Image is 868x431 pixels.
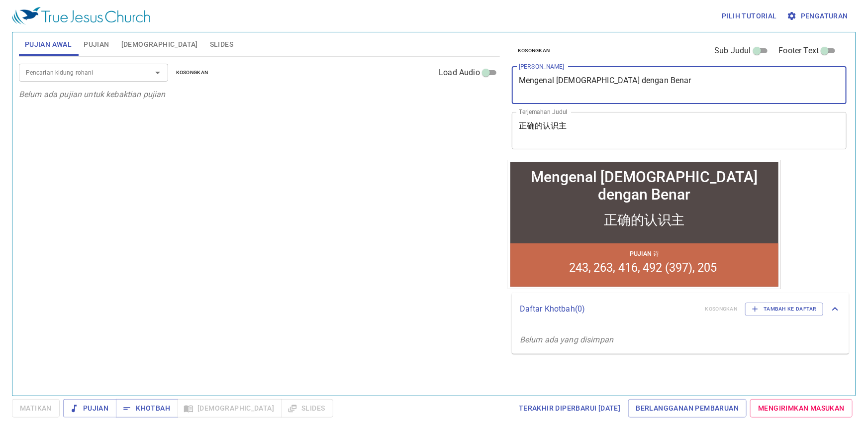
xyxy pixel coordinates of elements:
button: Pilih tutorial [718,7,781,25]
span: Pujian [84,38,109,51]
span: Khotbah [124,402,170,415]
span: Pilih tutorial [722,10,777,22]
span: Footer Text [779,45,819,57]
textarea: 正确的认识主 [519,121,840,140]
button: Pengaturan [785,7,852,25]
i: Belum ada pujian untuk kebaktian pujian [19,90,166,99]
button: Kosongkan [170,67,214,79]
button: Open [151,66,165,80]
a: Terakhir Diperbarui [DATE] [515,399,624,418]
span: Slides [210,38,233,51]
span: Mengirimkan Masukan [758,402,845,415]
div: Daftar Khotbah(0)KosongkanTambah ke Daftar [512,293,849,325]
p: Daftar Khotbah ( 0 ) [520,303,697,315]
span: Kosongkan [176,68,208,77]
i: Belum ada yang disimpan [520,335,613,344]
a: Mengirimkan Masukan [750,399,853,418]
span: Tambah ke Daftar [752,305,817,314]
a: Berlangganan Pembaruan [628,399,747,418]
span: Sub Judul [714,45,751,57]
span: Berlangganan Pembaruan [636,402,739,415]
textarea: Mengenal [DEMOGRAPHIC_DATA] dengan Benar [519,76,840,95]
img: True Jesus Church [12,7,150,25]
span: Kosongkan [518,46,550,55]
span: Pengaturan [789,10,848,22]
button: Khotbah [116,399,178,418]
iframe: from-child [508,160,781,289]
span: Pujian [71,402,108,415]
span: Pujian Awal [25,38,72,51]
span: Load Audio [439,67,480,79]
button: Tambah ke Daftar [745,303,823,316]
span: Terakhir Diperbarui [DATE] [519,402,620,415]
button: Kosongkan [512,45,556,57]
button: Pujian [63,399,116,418]
span: [DEMOGRAPHIC_DATA] [121,38,198,51]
